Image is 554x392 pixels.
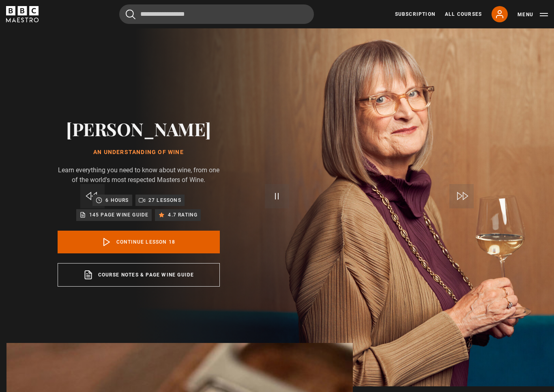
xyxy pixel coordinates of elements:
a: All Courses [445,11,482,18]
button: Toggle navigation [517,11,548,19]
input: Search [119,4,314,24]
svg: BBC Maestro [6,6,39,22]
p: 145 page wine guide [89,211,149,219]
a: Continue lesson 18 [58,231,220,253]
a: Course notes & page wine guide [58,263,220,287]
h2: [PERSON_NAME] [58,118,220,139]
a: Subscription [395,11,435,18]
p: Learn everything you need to know about wine, from one of the world's most respected Masters of W... [58,165,220,185]
h1: An Understanding of Wine [58,149,220,156]
p: 27 lessons [148,196,181,204]
p: 6 hours [105,196,129,204]
p: 4.7 rating [168,211,198,219]
button: Submit the search query [126,9,135,19]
